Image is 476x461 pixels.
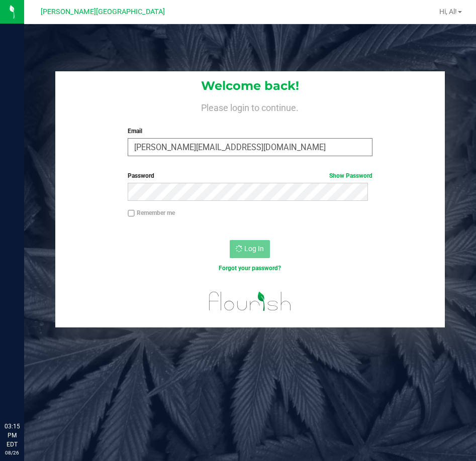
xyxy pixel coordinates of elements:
h4: Please login to continue. [55,100,444,112]
img: flourish_logo.svg [202,283,299,319]
span: [PERSON_NAME][GEOGRAPHIC_DATA] [41,8,165,16]
h1: Welcome back! [55,79,444,92]
a: Forgot your password? [219,265,281,272]
a: Show Password [329,172,372,179]
p: 08/26 [5,449,20,456]
p: 03:15 PM EDT [5,422,20,449]
span: Hi, Al! [439,8,457,16]
span: Password [128,172,154,179]
input: Remember me [128,210,135,217]
label: Remember me [128,208,175,217]
button: Log In [230,240,270,258]
label: Email [128,127,372,136]
span: Log In [244,245,264,253]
